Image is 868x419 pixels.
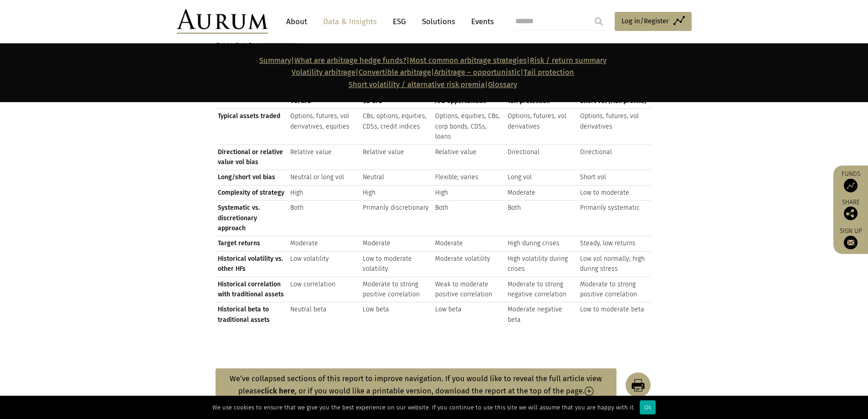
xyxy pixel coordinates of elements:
td: Both [505,201,578,236]
td: Steady, low returns [578,236,650,251]
td: Low beta [360,302,433,327]
input: Submit [590,12,608,31]
a: Sign up [838,227,863,249]
td: Relative value [360,145,433,170]
td: Both [288,201,360,236]
td: Low volatility [288,251,360,277]
img: Read More [585,387,594,396]
button: We’ve collapsed sections of this report to improve navigation. If you would like to reveal the fu... [216,368,617,402]
a: Convertible arbitrage [359,68,431,77]
td: Both [433,201,505,236]
td: High during crises [505,236,578,251]
strong: | | | [292,68,524,77]
span: | [349,80,517,89]
td: High [433,185,505,200]
a: Data & Insights [318,13,381,30]
a: Most common arbitrage strategies [410,56,527,65]
td: Long/short vol bias [216,170,288,185]
td: Directional [505,145,578,170]
td: Systematic vs. discretionary approach [216,201,288,236]
a: Volatility arbitrage [292,68,355,77]
td: Historical beta to traditional assets [216,302,288,327]
td: High [360,185,433,200]
td: Moderate volatility [433,251,505,277]
td: Low to moderate [578,185,650,200]
td: Primarily discretionary [360,201,433,236]
td: Neutral or long vol [288,170,360,185]
td: Long vol [505,170,578,185]
td: Low vol normally; high during stress [578,251,650,277]
td: CBs, options, equities, CDSs, credit indices [360,109,433,145]
a: Log in/Register [615,12,692,31]
img: Aurum [177,9,268,34]
a: Events [467,13,494,30]
td: Moderate to strong positive correlation [578,277,650,302]
td: Low correlation [288,277,360,302]
td: Directional or relative value vol bias [216,145,288,170]
td: Complexity of strategy [216,185,288,200]
td: Historical correlation with traditional assets [216,277,288,302]
td: High volatility during crises [505,251,578,277]
div: Ok [640,400,656,414]
td: Moderate negative beta [505,302,578,327]
a: Glossary [488,80,517,89]
td: Options, futures, vol derivatives [505,109,578,145]
a: Solutions [417,13,460,30]
td: Moderate [433,236,505,251]
img: Print Report [616,372,650,397]
td: Neutral [360,170,433,185]
a: Funds [838,170,863,192]
div: Share [838,199,863,220]
a: Summary [259,56,291,65]
td: Typical assets traded [216,109,288,145]
td: Weak to moderate positive correlation [433,277,505,302]
a: Tail protection [524,68,574,77]
td: Moderate [288,236,360,251]
td: Directional [578,145,650,170]
a: Short volatility / alternative risk premia [349,80,485,89]
a: About [282,13,312,30]
a: What are arbitrage hedge funds? [294,56,406,65]
img: Access Funds [844,179,858,192]
td: Historical volatility vs. other HFs [216,251,288,277]
td: Moderate to strong positive correlation [360,277,433,302]
td: Neutral beta [288,302,360,327]
td: Primarily systematic [578,201,650,236]
td: Moderate [505,185,578,200]
td: Target returns [216,236,288,251]
td: Moderate to strong negative correlation [505,277,578,302]
td: Flexible; varies [433,170,505,185]
strong: click here [261,387,295,395]
td: High [288,185,360,200]
td: Low to moderate beta [578,302,650,327]
td: Short vol [578,170,650,185]
a: ESG [388,13,411,30]
td: Moderate [360,236,433,251]
td: Options, futures, vol derivatives [578,109,650,145]
img: Share this post [844,207,858,220]
td: Low beta [433,302,505,327]
strong: | | | [259,56,530,65]
td: Relative value [288,145,360,170]
a: Risk / return summary [530,56,606,65]
td: Low to moderate volatility [360,251,433,277]
td: Options, futures, vol derivatives, equities [288,109,360,145]
img: Sign up to our newsletter [844,236,858,249]
td: Options, equities, CBs, corp bonds, CDSs, loans [433,109,505,145]
span: Log in/Register [621,16,669,26]
td: Relative value [433,145,505,170]
a: Arbitrage – opportunistic [434,68,520,77]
